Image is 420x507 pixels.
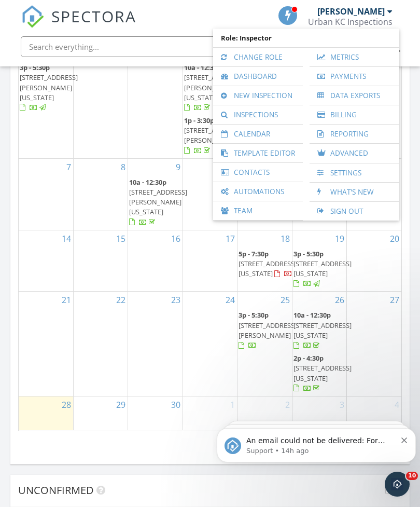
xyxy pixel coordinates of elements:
a: Go to September 7, 2025 [64,159,73,175]
td: Go to September 14, 2025 [19,230,73,292]
a: Billing [315,105,394,124]
td: Go to September 16, 2025 [128,230,183,292]
a: 3p - 5:30p [STREET_ADDRESS][PERSON_NAME] [239,309,290,352]
a: Go to September 17, 2025 [223,230,237,247]
td: Go to October 2, 2025 [237,396,292,430]
td: Go to October 4, 2025 [347,396,401,430]
a: Calendar [218,125,298,143]
a: 3p - 5:30p [STREET_ADDRESS][PERSON_NAME] [239,310,297,350]
span: [STREET_ADDRESS][PERSON_NAME][US_STATE] [20,73,78,102]
a: Go to September 19, 2025 [333,230,346,247]
a: Template Editor [218,144,298,162]
td: Go to September 26, 2025 [292,292,346,396]
a: Go to September 30, 2025 [169,396,183,413]
a: Team [218,201,298,220]
span: 10a - 12:30p [129,177,166,187]
span: 3p - 5:30p [293,249,324,258]
span: [STREET_ADDRESS][PERSON_NAME][US_STATE] [129,187,187,216]
span: 3p - 5:30p [239,310,269,320]
td: Go to September 27, 2025 [347,292,401,396]
a: Go to September 8, 2025 [119,159,128,175]
span: 10 [406,472,418,480]
td: Go to September 19, 2025 [292,230,346,292]
a: Go to September 28, 2025 [60,396,73,413]
td: Go to September 8, 2025 [73,158,128,230]
span: [STREET_ADDRESS][US_STATE] [239,259,297,278]
span: [STREET_ADDRESS][PERSON_NAME][US_STATE] [184,73,242,102]
span: [STREET_ADDRESS][PERSON_NAME] [239,321,297,340]
a: Go to October 3, 2025 [338,396,346,413]
a: 3p - 5:30p [STREET_ADDRESS][PERSON_NAME][US_STATE] [20,62,72,114]
a: Go to September 23, 2025 [169,292,183,308]
a: Settings [315,163,394,182]
img: The Best Home Inspection Software - Spectora [21,5,44,28]
a: Sign Out [315,202,394,221]
a: Go to September 9, 2025 [174,159,183,175]
a: Go to September 29, 2025 [114,396,128,413]
td: Go to September 21, 2025 [19,292,73,396]
td: Go to September 25, 2025 [237,292,292,396]
a: New Inspection [218,86,298,105]
td: Go to September 1, 2025 [73,44,128,158]
span: [STREET_ADDRESS][US_STATE] [293,259,352,278]
a: 3p - 5:30p [STREET_ADDRESS][US_STATE] [293,249,352,289]
td: Go to August 31, 2025 [19,44,73,158]
td: Go to September 29, 2025 [73,396,128,430]
a: Reporting [315,125,394,143]
a: Go to September 22, 2025 [114,292,128,308]
a: 3p - 5:30p [STREET_ADDRESS][PERSON_NAME][US_STATE] [20,63,78,112]
a: 2p - 4:30p [STREET_ADDRESS][US_STATE] [293,352,345,395]
span: 5p - 7:30p [239,249,269,258]
td: Go to September 3, 2025 [183,44,237,158]
a: What's New [315,183,394,201]
a: Go to October 4, 2025 [393,396,401,413]
td: Go to October 3, 2025 [292,396,346,430]
a: Go to October 1, 2025 [228,396,237,413]
input: Search everything... [21,36,379,57]
span: Unconfirmed [18,483,94,497]
a: Go to September 21, 2025 [60,292,73,308]
td: Go to September 22, 2025 [73,292,128,396]
a: 10a - 12:30p [STREET_ADDRESS][PERSON_NAME][US_STATE] [129,176,181,229]
td: Go to September 28, 2025 [19,396,73,430]
span: SPECTORA [51,5,136,27]
a: Go to September 27, 2025 [388,292,401,308]
div: Urban KC Inspections [308,17,393,27]
td: Go to September 15, 2025 [73,230,128,292]
td: Go to September 7, 2025 [19,158,73,230]
iframe: Intercom notifications message [213,406,420,479]
a: Metrics [315,48,394,66]
span: 3p - 5:30p [20,63,50,72]
div: [PERSON_NAME] [317,6,385,17]
iframe: Intercom live chat [385,472,410,497]
td: Go to September 17, 2025 [183,230,237,292]
a: Advanced [315,144,394,163]
a: 1p - 3:30p [STREET_ADDRESS][PERSON_NAME] [184,115,236,157]
span: 10a - 12:30p [293,310,331,320]
span: 10a - 12:30p [184,63,221,72]
a: SPECTORA [21,14,136,36]
a: 10a - 12:30p [STREET_ADDRESS][US_STATE] [293,310,352,350]
a: 10a - 12:30p [STREET_ADDRESS][PERSON_NAME][US_STATE] [184,62,236,114]
a: 1p - 3:30p [STREET_ADDRESS][PERSON_NAME] [184,116,242,155]
a: Go to September 24, 2025 [223,292,237,308]
td: Go to September 30, 2025 [128,396,183,430]
a: Go to September 25, 2025 [278,292,292,308]
a: 2p - 4:30p [STREET_ADDRESS][US_STATE] [293,353,352,393]
a: Go to September 26, 2025 [333,292,346,308]
a: Dashboard [218,67,298,86]
a: Inspections [218,105,298,124]
td: Go to September 9, 2025 [128,158,183,230]
span: [STREET_ADDRESS][PERSON_NAME] [184,126,242,145]
a: 5p - 7:30p [STREET_ADDRESS][US_STATE] [239,248,290,281]
a: Go to October 2, 2025 [283,396,292,413]
span: [STREET_ADDRESS][US_STATE] [293,321,352,340]
a: Data Exports [315,86,394,105]
a: 3p - 5:30p [STREET_ADDRESS][US_STATE] [293,248,345,291]
a: Go to September 20, 2025 [388,230,401,247]
td: Go to September 24, 2025 [183,292,237,396]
